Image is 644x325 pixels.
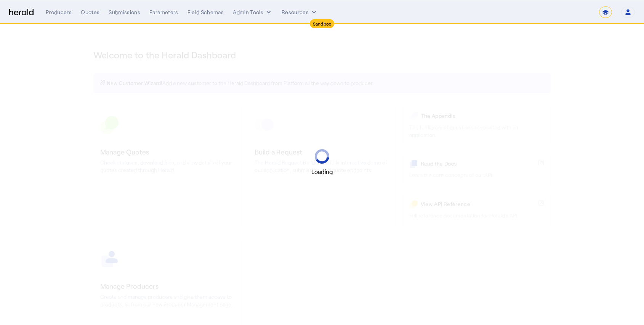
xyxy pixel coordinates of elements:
button: Resources dropdown menu [282,8,318,16]
div: Sandbox [310,19,335,28]
div: Parameters [149,8,178,16]
div: Submissions [109,8,140,16]
div: Quotes [81,8,99,16]
div: Field Schemas [187,8,224,16]
div: Producers [46,8,72,16]
button: internal dropdown menu [233,8,272,16]
img: Herald Logo [9,9,34,16]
